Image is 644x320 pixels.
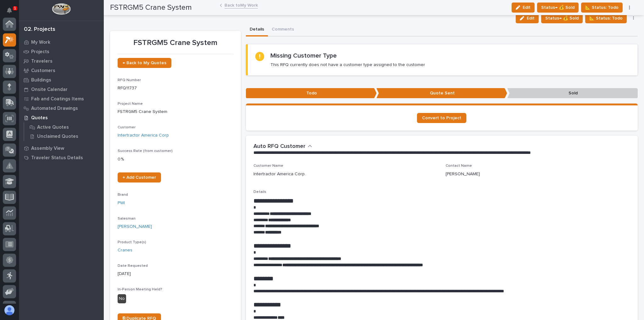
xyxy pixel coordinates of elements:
span: Success Rate (from customer) [118,149,173,153]
span: In-Person Meeting Held? [118,288,162,291]
a: Cranes [118,247,132,254]
p: Projects [31,49,49,55]
p: FSTRGM5 Crane System [118,38,233,48]
p: FSTRGM5 Crane System [118,109,233,115]
p: 1 [14,6,16,10]
a: ← Back to My Quotes [118,58,171,68]
p: Automated Drawings [31,106,78,111]
p: Onsite Calendar [31,87,68,93]
h2: Auto RFQ Customer [253,143,305,150]
span: Details [253,190,266,194]
button: Comments [268,23,298,36]
p: Fab and Coatings Items [31,96,84,102]
a: Quotes [19,113,104,122]
p: Sold [507,88,638,98]
p: Buildings [31,77,51,83]
span: Contact Name [446,164,472,168]
a: Buildings [19,75,104,85]
span: Customer [118,126,136,129]
button: Details [246,23,268,36]
p: [PERSON_NAME] [446,171,480,177]
p: Unclaimed Quotes [37,134,78,139]
a: Convert to Project [417,113,466,123]
a: Automated Drawings [19,104,104,113]
p: This RFQ currently does not have a customer type assigned to the customer [270,62,425,68]
a: Intertractor America Corp [118,132,169,139]
p: Todo [246,88,377,98]
span: Customer Name [253,164,283,168]
p: Quote Sent [376,88,507,98]
a: Unclaimed Quotes [24,132,104,141]
p: RFQ11737 [118,85,233,92]
span: RFQ Number [118,78,141,82]
button: Status→ 💰 Sold [541,13,583,23]
p: Customers [31,68,55,74]
p: Active Quotes [37,125,69,130]
span: Date Requested [118,264,148,268]
button: Edit [516,13,539,23]
p: Assembly View [31,146,64,151]
div: 02. Projects [24,26,55,33]
p: My Work [31,40,50,45]
button: 📐 Status: Todo [585,13,627,23]
a: Fab and Coatings Items [19,94,104,104]
span: Edit [527,15,535,21]
p: Traveler Status Details [31,155,83,161]
a: + Add Customer [118,172,161,182]
p: Intertractor America Corp. [253,171,306,177]
span: Status→ 💰 Sold [545,14,579,22]
a: [PERSON_NAME] [118,223,152,230]
span: ← Back to My Quotes [123,61,166,65]
a: PWI [118,200,125,206]
div: No [118,294,126,303]
span: Project Name [118,102,143,106]
p: Quotes [31,115,48,121]
span: Salesman [118,217,136,221]
span: 📐 Status: Todo [589,14,623,22]
a: Back toMy Work [225,1,258,8]
button: Auto RFQ Customer [253,143,312,150]
p: Travelers [31,59,53,64]
img: Workspace Logo [52,3,70,15]
a: My Work [19,37,104,47]
button: Notifications [3,4,16,17]
p: [DATE] [118,271,233,277]
span: Convert to Project [422,116,461,120]
p: 0 % [118,156,233,163]
a: Onsite Calendar [19,85,104,94]
a: Travelers [19,56,104,66]
a: Customers [19,66,104,75]
span: Brand [118,193,128,197]
a: Projects [19,47,104,56]
button: users-avatar [3,304,16,317]
a: Active Quotes [24,123,104,132]
a: Assembly View [19,143,104,153]
h2: Missing Customer Type [270,52,337,59]
span: + Add Customer [123,175,156,180]
span: Product Type(s) [118,240,146,244]
div: Notifications1 [8,8,16,18]
a: Traveler Status Details [19,153,104,162]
